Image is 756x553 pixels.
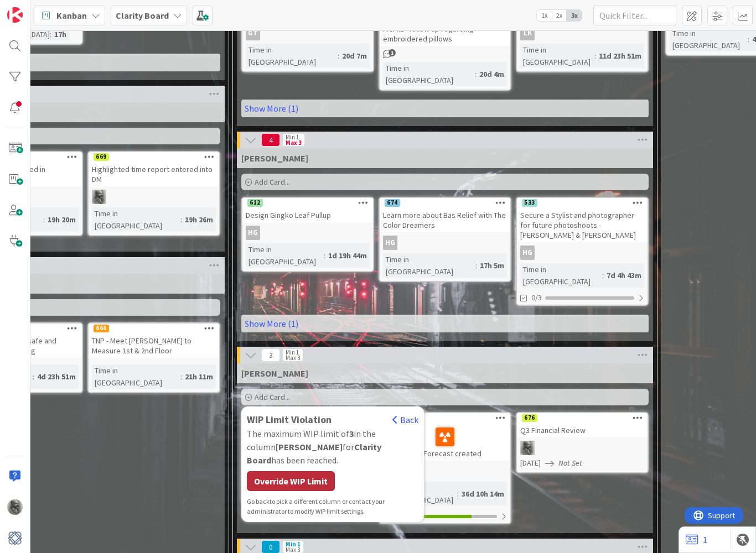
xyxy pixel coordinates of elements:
div: The maximum WIP limit of in the column for has been reached. [247,427,418,467]
div: 612Design Gingko Leaf Pullup [242,198,373,222]
span: Add Card... [255,177,290,187]
input: Quick Filter... [593,6,676,25]
div: Min 1 [286,541,301,547]
div: 17h 5m [477,259,507,272]
a: Show More (1) [241,315,649,332]
div: Highlighted time report entered into DM [89,162,219,186]
div: Profitability Forecast created [380,423,510,461]
div: Q3 Financial Review [517,423,648,437]
div: Override WIP Limit [247,471,335,491]
div: to pick a different column or contact your administrator to modify WIP limit settings. [247,497,418,517]
div: HG [246,226,260,240]
span: 1x [537,10,552,21]
div: 533 [517,198,648,208]
span: : [180,371,182,383]
span: : [475,68,477,80]
span: : [594,50,596,62]
span: : [475,259,477,272]
div: 21h 11m [182,371,216,383]
div: Time in [GEOGRAPHIC_DATA] [383,62,475,86]
span: Go back [247,497,270,505]
span: Support [23,2,50,15]
div: HG [242,226,373,240]
div: 669 [89,152,219,162]
div: Time in [GEOGRAPHIC_DATA] [92,364,180,389]
div: TNP - Meet [PERSON_NAME] to Measure 1st & 2nd Floor [89,333,219,358]
img: PA [92,190,106,204]
span: : [43,213,45,226]
div: 666 [94,325,109,332]
b: [PERSON_NAME] [276,441,343,452]
div: Time in [GEOGRAPHIC_DATA] [246,44,338,68]
a: Show More (1) [241,100,649,117]
span: : [324,249,325,262]
div: 533Secure a Stylist and photographer for future photoshoots - [PERSON_NAME] & [PERSON_NAME] [517,198,648,242]
div: PA [380,464,510,478]
div: 533 [522,199,537,207]
span: : [602,269,604,281]
div: 11d 23h 51m [596,50,644,62]
span: 0/3 [531,292,542,304]
div: Max 3 [286,547,300,552]
span: Philip [241,368,308,379]
span: Hannah [241,153,308,164]
div: Max 3 [286,355,300,361]
img: PA [7,499,23,515]
div: Min 1 [286,349,299,355]
span: : [338,50,339,62]
span: Add Card... [255,392,290,402]
div: Design Gingko Leaf Pullup [242,208,373,222]
div: GT [242,26,373,40]
div: HG [517,246,648,260]
div: LK [520,26,535,40]
div: 669Highlighted time report entered into DM [89,152,219,186]
div: HG [380,236,510,250]
div: 669 [94,153,109,161]
a: 1 [686,533,707,546]
span: 2x [552,10,567,21]
div: 674 [385,199,400,207]
div: 676Q3 Financial Review [517,413,648,437]
div: WIP Limit Violation [247,412,418,427]
div: Secure a Stylist and photographer for future photoshoots - [PERSON_NAME] & [PERSON_NAME] [517,208,648,242]
div: Time in [GEOGRAPHIC_DATA] [520,263,602,288]
span: Kanban [56,9,87,22]
div: Max 3 [286,140,302,145]
div: Time in [GEOGRAPHIC_DATA] [520,44,594,68]
div: 17h [51,28,69,40]
div: 20d 4m [477,68,507,80]
div: 371 [380,413,510,423]
div: Time in [GEOGRAPHIC_DATA] [670,27,748,51]
span: 3 [261,348,280,362]
div: 371Profitability Forecast created [380,413,510,461]
span: 3x [567,10,582,21]
span: 4 [261,133,280,147]
img: Visit kanbanzone.com [7,7,23,23]
img: avatar [7,530,23,546]
span: : [748,33,749,45]
i: Not Set [558,458,582,468]
div: Time in [GEOGRAPHIC_DATA] [383,253,475,278]
img: PA [520,441,535,455]
div: PA [89,190,219,204]
div: 676 [522,414,537,422]
div: 612 [247,199,263,207]
div: Min 1 [286,134,299,140]
div: Time in [GEOGRAPHIC_DATA] [246,243,324,268]
span: 1 [389,49,396,56]
div: 612 [242,198,373,208]
b: 3 [349,428,354,439]
div: 19h 26m [182,213,216,226]
div: Learn more about Bas Relief with The Color Dreamers [380,208,510,232]
div: Time in [GEOGRAPHIC_DATA] [92,207,180,232]
div: 666 [89,324,219,333]
div: 676 [517,413,648,423]
span: : [33,371,34,383]
div: 36d 10h 14m [459,488,507,500]
div: 674 [380,198,510,208]
span: : [50,28,51,40]
div: PA [517,441,648,455]
div: LK [517,26,648,40]
div: GT [246,26,260,40]
span: : [180,213,182,226]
